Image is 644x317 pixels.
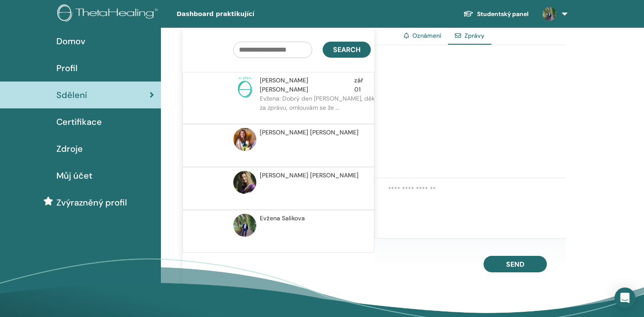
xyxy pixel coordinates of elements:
[183,210,374,253] a: Evžena Salikova
[464,32,484,39] span: Zprávy
[323,42,371,58] button: Search
[354,76,370,94] span: zář 01
[183,124,374,167] a: [PERSON_NAME] [PERSON_NAME]
[56,169,92,182] span: Můj účet
[56,115,102,128] span: Certifikace
[233,214,256,237] img: default.jpg
[233,171,256,194] img: default.jpg
[506,260,524,269] span: Send
[56,62,78,75] span: Profil
[412,32,441,39] a: Oznámení
[56,88,87,101] span: Sdělení
[484,256,547,272] button: Send
[56,142,83,155] span: Zdroje
[260,94,386,120] p: Evžena: Dobrý den [PERSON_NAME], děkuji za zprávu, omlouvám se že ...
[183,72,374,124] a: [PERSON_NAME] [PERSON_NAME]zář 01Evžena: Dobrý den [PERSON_NAME], děkuji za zprávu, omlouvám se ž...
[333,45,360,54] span: Search
[233,128,256,151] img: default.jpg
[57,4,161,24] img: logo.png
[183,167,374,210] a: [PERSON_NAME] [PERSON_NAME]
[177,10,307,19] span: Dashboard praktikující
[260,171,359,180] span: [PERSON_NAME] [PERSON_NAME]
[260,214,305,223] span: Evžena Salikova
[456,6,536,22] a: Studentský panel
[543,7,556,21] img: default.jpg
[260,128,359,137] span: [PERSON_NAME] [PERSON_NAME]
[463,10,474,17] img: graduation-cap-white.svg
[233,76,256,99] img: no-photo.png
[56,196,127,209] span: Zvýrazněný profil
[56,35,85,48] span: Domov
[260,76,354,94] span: [PERSON_NAME] [PERSON_NAME]
[615,288,635,308] div: Open Intercom Messenger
